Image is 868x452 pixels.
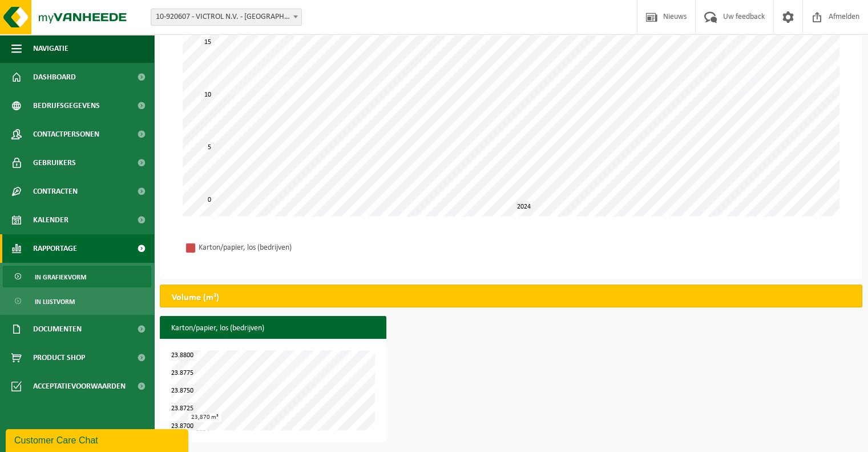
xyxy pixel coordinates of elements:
[33,149,76,177] span: Gebruikers
[33,120,99,149] span: Contactpersonen
[33,234,77,263] span: Rapportage
[151,9,302,26] span: 10-920607 - VICTROL N.V. - ANTWERPEN
[33,177,78,206] span: Contracten
[199,241,347,255] div: Karton/papier, los (bedrijven)
[33,206,68,234] span: Kalender
[160,285,231,310] h2: Volume (m³)
[160,316,386,341] h3: Karton/papier, los (bedrijven)
[6,427,191,452] iframe: chat widget
[35,266,86,288] span: In grafiekvorm
[188,413,221,422] div: 23,870 m³
[33,315,82,343] span: Documenten
[33,372,126,401] span: Acceptatievoorwaarden
[3,290,151,312] a: In lijstvorm
[33,343,85,372] span: Product Shop
[33,63,76,91] span: Dashboard
[3,266,151,287] a: In grafiekvorm
[35,291,75,313] span: In lijstvorm
[151,9,301,25] span: 10-920607 - VICTROL N.V. - ANTWERPEN
[33,91,100,120] span: Bedrijfsgegevens
[33,34,68,63] span: Navigatie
